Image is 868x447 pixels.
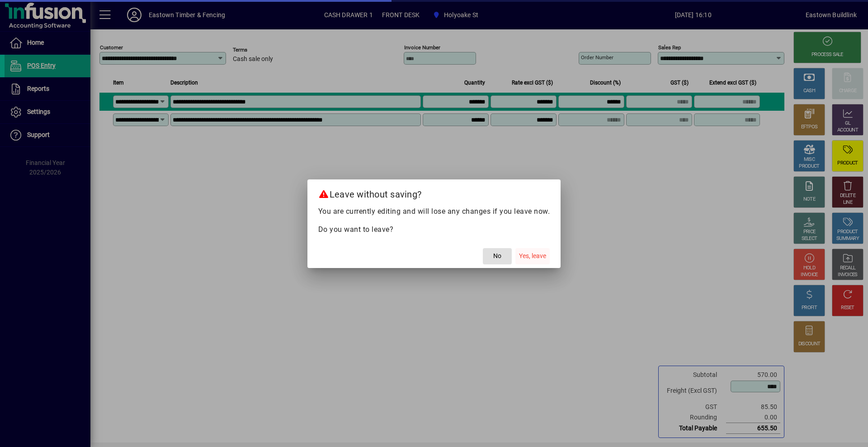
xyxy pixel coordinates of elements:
[493,251,501,261] span: No
[318,206,550,217] p: You are currently editing and will lose any changes if you leave now.
[483,248,512,264] button: No
[515,248,550,264] button: Yes, leave
[519,251,546,261] span: Yes, leave
[307,179,561,206] h2: Leave without saving?
[318,224,550,235] p: Do you want to leave?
